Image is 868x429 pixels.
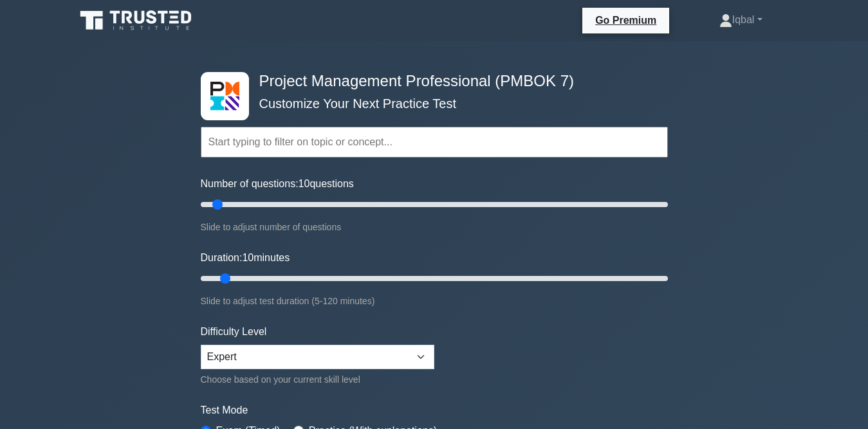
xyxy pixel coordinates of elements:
[201,127,668,158] input: Start typing to filter on topic or concept...
[242,252,254,263] span: 10
[688,7,793,33] a: Iqbal
[254,72,605,91] h4: Project Management Professional (PMBOK 7)
[201,176,354,192] label: Number of questions: questions
[201,219,668,235] div: Slide to adjust number of questions
[201,372,434,387] div: Choose based on your current skill level
[201,293,668,309] div: Slide to adjust test duration (5-120 minutes)
[587,12,664,28] a: Go Premium
[201,250,290,266] label: Duration: minutes
[299,178,310,189] span: 10
[201,403,668,418] label: Test Mode
[201,324,267,340] label: Difficulty Level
